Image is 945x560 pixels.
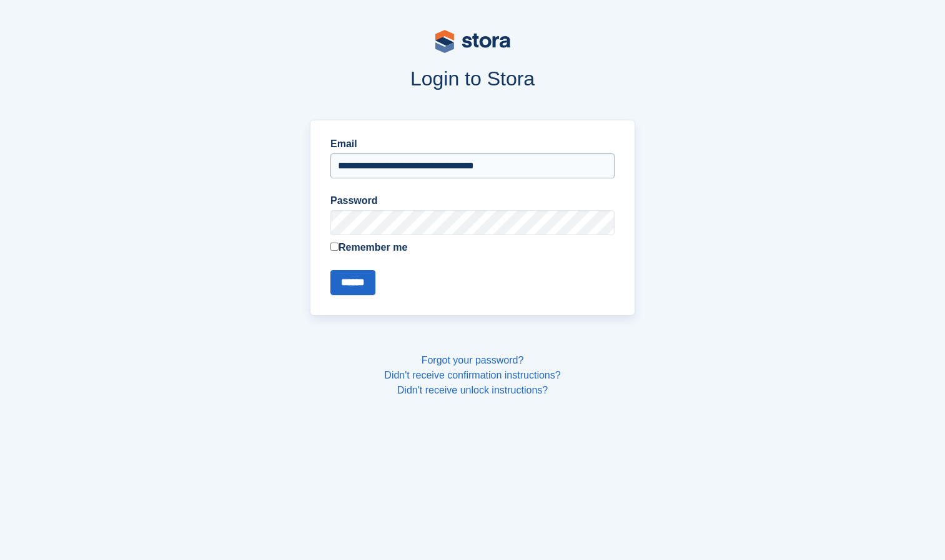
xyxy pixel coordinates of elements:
[72,67,874,90] h1: Login to Stora
[330,243,339,251] input: Remember me
[435,30,510,53] img: stora-logo-53a41332b3708ae10de48c4981b4e9114cc0af31d8433b30ea865607fb682f29.svg
[330,240,615,255] label: Remember me
[422,355,524,365] a: Forgot your password?
[330,193,615,208] label: Password
[330,137,615,152] label: Email
[397,385,548,395] a: Didn't receive unlock instructions?
[384,370,560,380] a: Didn't receive confirmation instructions?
